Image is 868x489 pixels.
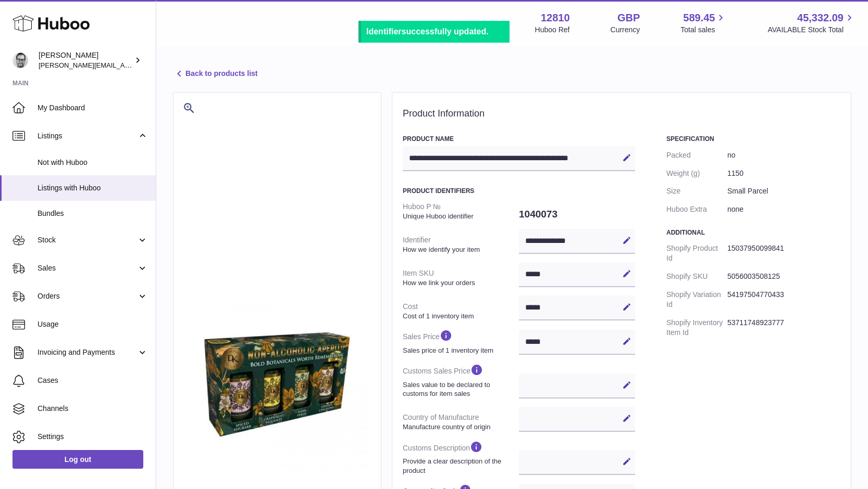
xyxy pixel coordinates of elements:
dd: 1040073 [519,203,635,225]
span: Orders [38,291,137,301]
strong: Sales value to be declared to customs for item sales [403,380,516,398]
a: 45,332.09 AVAILABLE Stock Total [767,11,855,35]
dd: 1150 [727,164,840,183]
h3: Product Name [403,135,635,143]
dt: Shopify Inventory Item Id [666,314,727,342]
span: Listings with Huboo [38,183,148,193]
dt: Customs Description [403,436,519,479]
strong: GBP [617,11,640,25]
span: Stock [38,235,137,245]
div: [PERSON_NAME] [39,50,132,70]
strong: How we identify your item [403,245,516,254]
dt: Size [666,182,727,200]
dt: Country of Manufacture [403,408,519,435]
img: 128101743678032.jpg [184,291,370,478]
span: Sales [38,263,137,273]
dt: Shopify SKU [666,267,727,286]
strong: 12810 [541,11,570,25]
img: alex@digidistiller.com [13,53,28,68]
a: 589.45 Total sales [680,11,727,35]
span: Not with Huboo [38,158,148,168]
div: Currency [611,25,640,35]
dd: 15037950099841 [727,239,840,267]
img: tab_keywords_by_traffic_grey.svg [104,60,112,69]
div: Domain: [DOMAIN_NAME] [27,27,115,35]
dt: Customs Sales Price [403,359,519,402]
div: Keywords by Traffic [115,61,176,68]
h3: Specification [666,135,840,143]
h2: Product Information [403,108,840,120]
dd: no [727,146,840,164]
div: Huboo Ref [535,25,570,35]
strong: Sales price of 1 inventory item [403,346,516,355]
div: Domain Overview [40,61,93,68]
span: Channels [38,404,148,414]
a: Back to products list [173,68,257,80]
span: Cases [38,376,148,385]
dt: Huboo P № [403,198,519,225]
dt: Item SKU [403,264,519,291]
img: website_grey.svg [17,27,25,35]
span: AVAILABLE Stock Total [767,25,855,35]
h3: Product Identifiers [403,187,635,195]
span: Invoicing and Payments [38,348,137,357]
div: v 4.0.25 [29,17,51,25]
span: 589.45 [683,11,715,25]
img: tab_domain_overview_orange.svg [28,60,36,69]
dd: 54197504770433 [727,286,840,314]
span: Usage [38,319,148,329]
span: Listings [38,131,137,141]
dt: Sales Price [403,325,519,359]
dd: none [727,200,840,218]
dt: Cost [403,298,519,325]
h3: Additional [666,228,840,237]
dt: Packed [666,146,727,164]
dt: Weight (g) [666,164,727,183]
span: Settings [38,432,148,442]
dd: 5056003508125 [727,267,840,286]
dt: Shopify Variation Id [666,286,727,314]
div: successfully updated. [366,26,504,37]
strong: How we link your orders [403,278,516,288]
span: My Dashboard [38,103,148,113]
strong: Manufacture country of origin [403,422,516,432]
strong: Cost of 1 inventory item [403,312,516,321]
dd: 53711748923777 [727,314,840,342]
dt: Huboo Extra [666,200,727,218]
span: Total sales [680,25,727,35]
dd: Small Parcel [727,182,840,200]
dt: Identifier [403,231,519,258]
strong: Unique Huboo identifier [403,212,516,221]
a: Log out [13,450,143,469]
span: 45,332.09 [797,11,844,25]
b: Identifier [366,27,402,36]
span: [PERSON_NAME][EMAIL_ADDRESS][DOMAIN_NAME] [39,61,209,69]
strong: Provide a clear description of the product [403,457,516,475]
img: logo_orange.svg [17,17,25,25]
dt: Shopify Product Id [666,239,727,267]
span: Bundles [38,209,148,218]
